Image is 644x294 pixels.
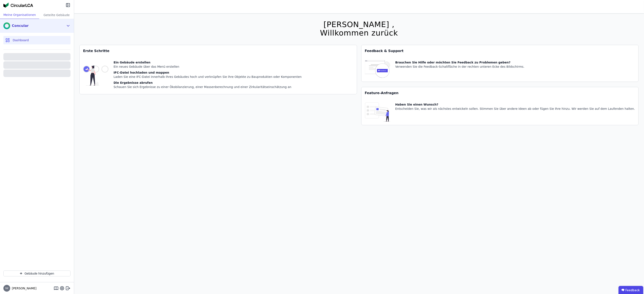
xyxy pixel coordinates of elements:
[114,85,302,89] div: Schauen Sie sich Ergebnisse zu einer Ökobilanzierung, einer Massenberechnung und einer Zirkularit...
[395,60,525,65] div: Brauchen Sie Hilfe oder möchten Sie Feedback zu Problemen geben?
[320,20,398,29] div: [PERSON_NAME] ,
[395,102,635,107] div: Haben Sie einen Wunsch?
[13,38,29,42] span: Dashboard
[365,102,390,122] img: feature_request_tile-UiXE1qGU.svg
[395,65,525,69] div: Verwenden Sie die Feedback-Schaltfläche in der rechten unteren Ecke des Bildschirms.
[395,107,635,111] div: Entscheiden Sie, was wir als nächstes entwickeln sollen. Stimmen Sie über andere Ideen ab oder fü...
[114,70,302,75] div: IFC-Datei hochladen und mappen
[3,22,10,29] img: Concular
[3,3,33,8] img: Concular
[361,87,638,99] div: Feature-Anfragen
[3,271,71,276] button: Gebäude hinzufügen
[114,75,302,79] div: Laden Sie eine IFC-Datei innerhalb Ihres Gebäudes hoch und verknüpfen Sie ihre Objekte zu Bauprod...
[114,60,302,65] div: Ein Gebäude erstellen
[80,45,357,57] div: Erste Schritte
[114,65,302,69] div: Ein neues Gebäude über das Menü erstellen
[12,23,29,28] div: Concular
[114,81,302,85] div: Die Ergebnisse abrufen
[361,45,638,57] div: Feedback & Support
[365,60,390,78] img: feedback-icon-HCTs5lye.svg
[320,29,398,37] div: Willkommen zurück
[83,60,108,91] img: getting_started_tile-DrF_GRSv.svg
[39,11,74,19] div: Geteilte Gebäude
[5,287,8,290] span: IW
[10,286,36,290] span: [PERSON_NAME]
